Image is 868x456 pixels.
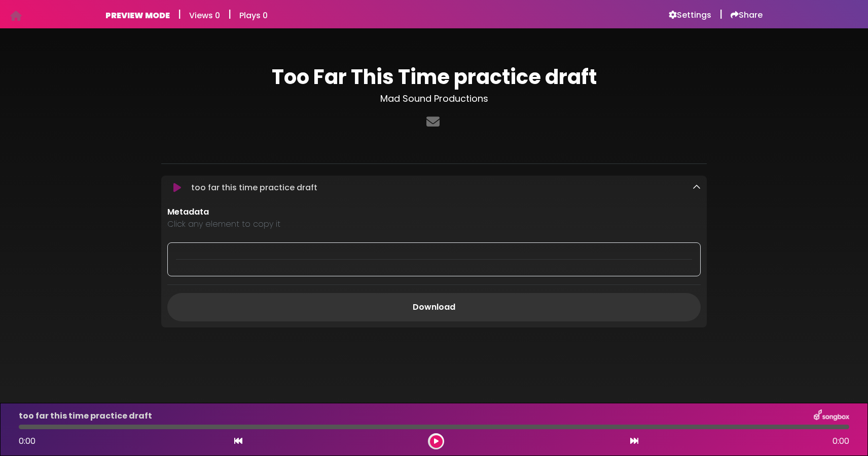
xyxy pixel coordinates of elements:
[228,8,231,20] h5: |
[105,11,170,20] h6: PREVIEW MODE
[719,8,722,20] h5: |
[161,65,707,89] h1: Too Far This Time practice draft
[167,206,701,218] p: Metadata
[731,10,763,20] a: Share
[239,11,268,20] h6: Plays 0
[669,10,711,20] a: Settings
[167,293,701,321] a: Download
[191,182,317,194] p: too far this time practice draft
[189,11,220,20] h6: Views 0
[178,8,181,20] h5: |
[161,93,707,104] h3: Mad Sound Productions
[167,218,701,230] p: Click any element to copy it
